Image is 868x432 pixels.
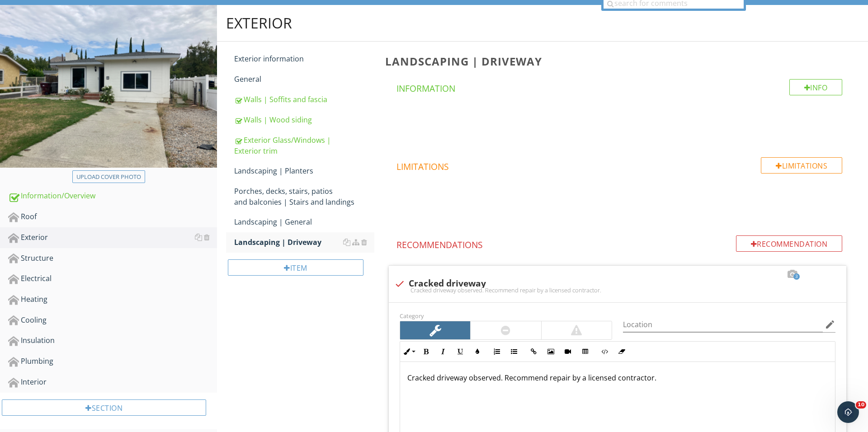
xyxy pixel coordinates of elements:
div: Landscaping | Driveway [234,237,374,248]
button: Insert Image (⌘P) [542,343,559,360]
div: Electrical [8,273,217,285]
div: Heating [8,294,217,305]
button: Insert Table [576,343,594,360]
div: Interior [8,376,217,388]
button: Inline Style [400,343,417,360]
h4: Limitations [396,157,842,173]
button: Colors [469,343,486,360]
div: Walls | Wood siding [234,114,374,125]
div: Exterior Glass/Windows | Exterior trim [234,135,374,156]
h3: Landscaping | Driveway [385,55,854,67]
div: Roof [8,211,217,223]
input: Location [623,317,823,332]
div: Landscaping | Planters [234,165,374,176]
div: Exterior [226,14,292,32]
button: Upload cover photo [72,170,145,183]
div: Structure [8,253,217,264]
button: Unordered List [505,343,523,360]
div: Porches, decks, stairs, patios and balconies | Stairs and landings [234,186,374,207]
div: Insulation [8,335,217,347]
div: Plumbing [8,356,217,367]
i: edit [825,319,835,330]
button: Insert Video [559,343,576,360]
button: Clear Formatting [613,343,630,360]
div: Cracked driveway observed. Recommend repair by a licensed contractor. [394,286,841,294]
div: Info [789,79,843,95]
button: Insert Link (⌘K) [525,343,542,360]
div: Limitations [761,157,842,174]
button: Underline (⌘U) [452,343,469,360]
div: Item [228,259,363,276]
span: 10 [856,401,866,409]
span: 3 [793,273,800,280]
div: Exterior [8,232,217,244]
button: Bold (⌘B) [417,343,434,360]
label: Category [400,312,424,320]
div: Cooling [8,315,217,326]
div: Upload cover photo [76,173,141,182]
div: General [234,74,374,85]
div: Landscaping | General [234,216,374,227]
p: Cracked driveway observed. Recommend repair by a licensed contractor. [407,372,828,383]
h4: Information [396,79,842,94]
button: Code View [596,343,613,360]
div: Exterior information [234,53,374,64]
div: Recommendation [736,235,843,252]
button: Ordered List [488,343,505,360]
div: Information/Overview [8,190,217,202]
button: Italic (⌘I) [434,343,452,360]
h4: Recommendations [396,235,842,251]
div: Section [2,399,206,416]
iframe: Intercom live chat [837,401,859,423]
div: Walls | Soffits and fascia [234,94,374,105]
